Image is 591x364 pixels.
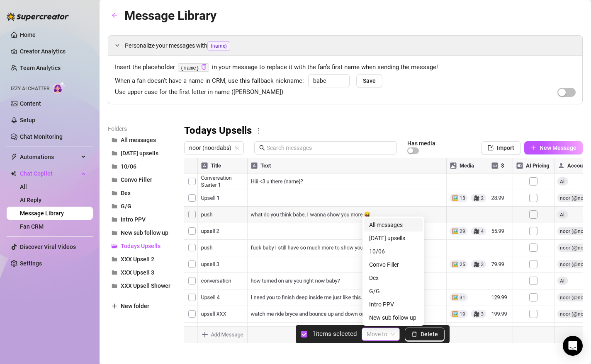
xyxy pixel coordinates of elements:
[121,269,154,276] span: XXX Upsell 3
[369,287,418,296] div: G/G
[364,271,423,284] div: Dex
[112,217,117,222] span: folder
[421,331,438,337] span: Delete
[121,303,149,309] span: New folder
[189,142,239,154] span: noor (noordabs)
[112,190,117,196] span: folder
[356,74,382,87] button: Save
[563,336,583,356] div: Open Intercom Messenger
[364,284,423,298] div: G/G
[540,145,576,151] span: New Message
[115,63,576,72] span: Insert the placeholder in your message to replace it with the fan’s first name when sending the m...
[121,229,168,236] span: New sub follow up
[121,190,131,196] span: Dex
[115,76,304,86] span: When a fan doesn’t have a name in CRM, use this fallback nickname:
[20,210,64,217] a: Message Library
[11,171,16,176] img: Chat Copilot
[364,218,423,231] div: All messages
[234,145,239,150] span: team
[364,311,423,324] div: New sub follow up
[112,283,117,289] span: folder
[112,177,117,183] span: folder
[481,141,521,154] button: Import
[497,145,514,151] span: Import
[364,298,423,311] div: Intro PPV
[121,256,154,263] span: XXX Upsell 2
[20,183,27,190] a: All
[20,223,44,230] a: Fan CRM
[20,45,86,58] a: Creator Analytics
[20,65,61,71] a: Team Analytics
[530,145,536,151] span: plus
[369,220,418,229] div: All messages
[121,163,136,170] span: 10/06
[108,213,174,226] button: Intro PPV
[20,100,41,107] a: Content
[115,43,120,48] span: expanded
[207,41,230,51] span: {name}
[369,260,418,269] div: Convo Filler
[259,145,265,151] span: search
[11,85,49,93] span: Izzy AI Chatter
[178,63,209,72] code: {name}
[108,299,174,313] button: New folder
[524,141,583,154] button: New Message
[369,300,418,309] div: Intro PPV
[201,64,207,70] span: copy
[112,270,117,275] span: folder
[108,36,582,55] div: Personalize your messages with{name}
[121,176,152,183] span: Convo Filler
[112,137,117,143] span: folder
[407,141,435,146] article: Has media
[411,331,417,337] span: delete
[121,150,158,157] span: [DATE] upsells
[108,173,174,186] button: Convo Filler
[112,303,117,309] span: plus
[20,167,79,180] span: Chat Copilot
[267,143,392,152] input: Search messages
[20,150,79,164] span: Automations
[20,31,36,38] a: Home
[112,12,117,18] span: arrow-left
[108,253,174,266] button: XXX Upsell 2
[184,124,252,137] h3: Todays Upsells
[364,245,423,258] div: 10/06
[115,87,283,97] span: Use upper case for the first letter in name ([PERSON_NAME])
[121,137,156,143] span: All messages
[112,230,117,236] span: folder
[201,64,207,70] button: Click to Copy
[124,6,216,25] article: Message Library
[108,266,174,279] button: XXX Upsell 3
[121,243,161,249] span: Todays Upsells
[112,150,117,156] span: folder
[108,239,174,253] button: Todays Upsells
[11,154,17,160] span: thunderbolt
[363,77,376,84] span: Save
[364,231,423,245] div: 07/16/25 upsells
[488,145,494,151] span: import
[108,133,174,147] button: All messages
[20,197,41,203] a: AI Reply
[112,203,117,209] span: folder
[20,243,76,250] a: Discover Viral Videos
[121,282,170,289] span: XXX Upsell Shower
[20,260,42,267] a: Settings
[405,328,445,341] button: Delete
[125,41,576,51] span: Personalize your messages with
[53,82,66,94] img: AI Chatter
[108,279,174,292] button: XXX Upsell Shower
[112,256,117,262] span: folder
[312,329,357,339] article: 1 items selected
[121,216,146,223] span: Intro PPV
[108,147,174,160] button: [DATE] upsells
[108,200,174,213] button: G/G
[255,127,263,135] span: more
[364,258,423,271] div: Convo Filler
[108,160,174,173] button: 10/06
[7,12,69,21] img: logo-BBDzfeDw.svg
[108,186,174,200] button: Dex
[112,164,117,169] span: folder
[121,203,131,210] span: G/G
[369,247,418,256] div: 10/06
[20,133,63,140] a: Chat Monitoring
